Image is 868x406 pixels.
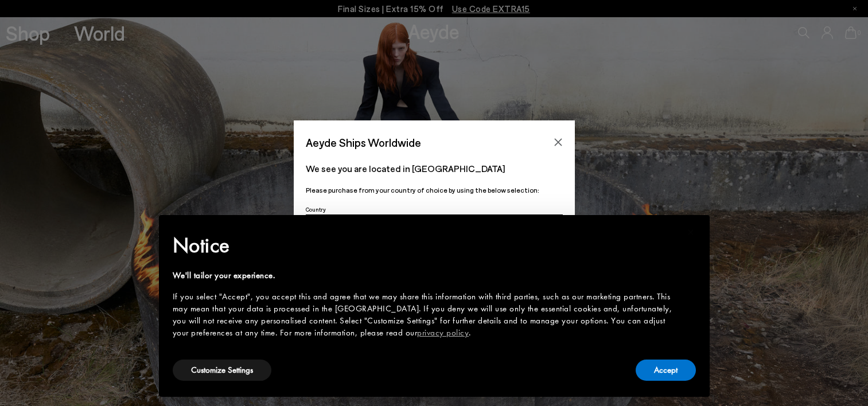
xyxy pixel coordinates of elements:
[678,218,705,246] button: Close this notice
[173,231,678,260] h2: Notice
[173,270,678,282] div: We'll tailor your experience.
[173,360,271,381] button: Customize Settings
[306,185,563,196] p: Please purchase from your country of choice by using the below selection:
[306,132,421,153] span: Aeyde Ships Worldwide
[173,291,678,339] div: If you select "Accept", you accept this and agree that we may share this information with third p...
[550,134,567,151] button: Close
[306,162,563,175] p: We see you are located in [GEOGRAPHIC_DATA]
[687,223,695,241] span: ×
[636,360,696,381] button: Accept
[417,327,469,338] a: privacy policy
